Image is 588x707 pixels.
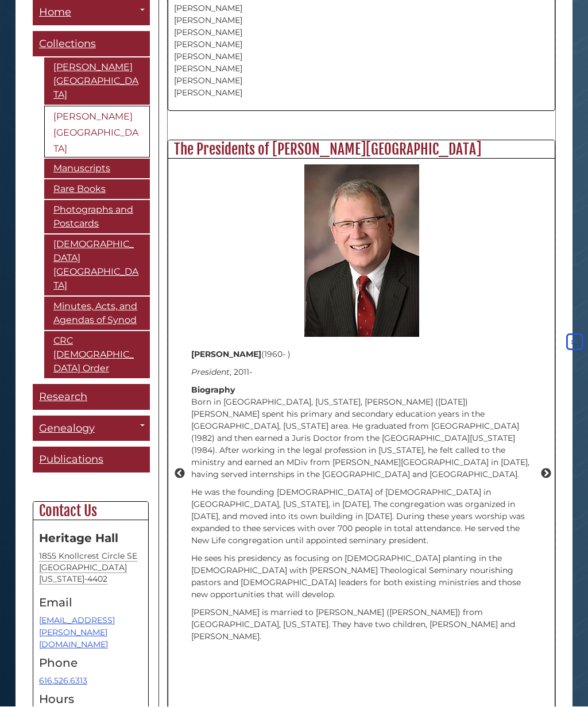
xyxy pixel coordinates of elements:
[564,337,585,347] a: Back to Top
[39,38,96,51] span: Collections
[44,235,150,296] a: [DEMOGRAPHIC_DATA][GEOGRAPHIC_DATA]
[39,676,87,686] a: 616.526.6313
[44,297,150,331] a: Minutes, Acts, and Agendas of Synod
[33,416,150,442] a: Genealogy
[39,532,118,545] strong: Heritage Hall
[39,454,103,466] span: Publications
[191,487,532,547] p: He was the founding [DEMOGRAPHIC_DATA] of [DEMOGRAPHIC_DATA] in [GEOGRAPHIC_DATA], [US_STATE], in...
[168,141,555,159] h2: The Presidents of [PERSON_NAME][GEOGRAPHIC_DATA]
[191,553,532,601] p: He sees his presidency as focusing on [DEMOGRAPHIC_DATA] planting in the [DEMOGRAPHIC_DATA] with ...
[191,385,235,395] strong: Biography
[33,447,150,473] a: Publications
[39,6,71,19] span: Home
[191,367,532,379] p: , 2011-
[191,607,532,643] p: [PERSON_NAME] is married to [PERSON_NAME] ([PERSON_NAME]) from [GEOGRAPHIC_DATA], [US_STATE]. The...
[174,3,549,99] p: [PERSON_NAME] [PERSON_NAME] [PERSON_NAME] [PERSON_NAME] [PERSON_NAME] [PERSON_NAME] [PERSON_NAME]...
[39,391,87,404] span: Research
[174,468,185,480] button: Previous
[33,502,148,521] h2: Contact Us
[39,693,142,706] h4: Hours
[33,385,150,410] a: Research
[44,159,150,179] a: Manuscripts
[39,422,95,435] span: Genealogy
[39,657,142,670] h4: Phone
[44,332,150,379] a: CRC [DEMOGRAPHIC_DATA] Order
[44,58,150,105] a: [PERSON_NAME][GEOGRAPHIC_DATA]
[191,349,532,361] p: (1960- )
[44,180,150,199] a: Rare Books
[191,385,532,481] p: Born in [GEOGRAPHIC_DATA], [US_STATE], [PERSON_NAME] ([DATE]) [PERSON_NAME] spent his primary and...
[191,349,261,360] strong: [PERSON_NAME]
[44,106,150,158] a: [PERSON_NAME][GEOGRAPHIC_DATA]
[33,32,150,57] a: Collections
[39,616,115,650] a: [EMAIL_ADDRESS][PERSON_NAME][DOMAIN_NAME]
[44,201,150,234] a: Photographs and Postcards
[191,367,230,378] em: President
[39,597,142,609] h4: Email
[540,468,552,480] button: Next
